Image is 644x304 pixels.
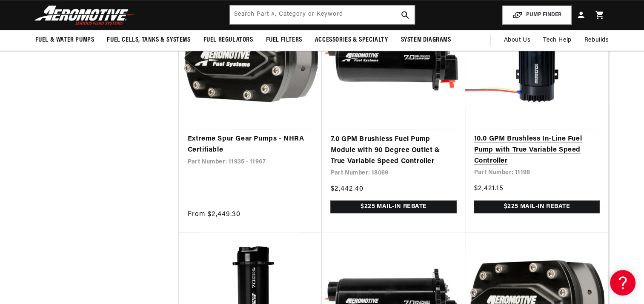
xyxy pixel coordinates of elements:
[230,6,415,24] input: Search by Part Number, Category or Keyword
[203,36,253,45] span: Fuel Regulators
[315,36,388,45] span: Accessories & Specialty
[188,134,314,155] a: Extreme Spur Gear Pumps - NHRA Certifiable
[32,5,138,25] img: Aeromotive
[543,36,571,45] span: Tech Help
[502,6,572,25] button: PUMP FINDER
[330,134,457,167] a: 7.0 GPM Brushless Fuel Pump Module with 90 Degree Outlet & True Variable Speed Controller
[474,134,600,166] a: 10.0 GPM Brushless In-Line Fuel Pump with True Variable Speed Controller
[309,30,395,50] summary: Accessories & Specialty
[29,30,101,50] summary: Fuel & Water Pumps
[266,36,302,45] span: Fuel Filters
[197,30,260,50] summary: Fuel Regulators
[497,30,537,51] a: About Us
[401,36,451,45] span: System Diagrams
[260,30,309,50] summary: Fuel Filters
[504,37,530,43] span: About Us
[107,36,190,45] span: Fuel Cells, Tanks & Systems
[578,30,615,51] summary: Rebuilds
[584,36,609,45] span: Rebuilds
[396,6,415,24] button: search button
[35,36,94,45] span: Fuel & Water Pumps
[100,30,197,50] summary: Fuel Cells, Tanks & Systems
[395,30,458,50] summary: System Diagrams
[537,30,578,51] summary: Tech Help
